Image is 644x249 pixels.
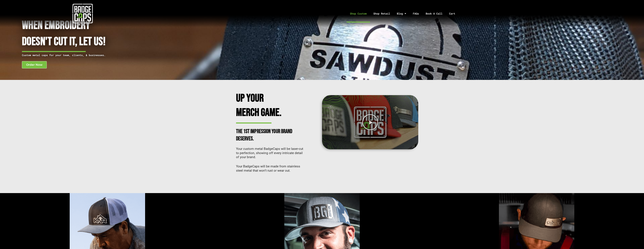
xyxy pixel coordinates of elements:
h2: The 1st impression your brand deserves. [236,128,295,142]
img: badgecaps white logo with green acccent [73,3,93,24]
span: Order Now [26,63,43,66]
a: Order Now [22,61,47,68]
a: Cart [446,5,463,22]
h1: When Embroidery Doesn't cut it, Let Us! [22,17,288,50]
p: Your BadgeCaps will be made from stainless steel metal that won’t rust or wear out. [236,164,304,173]
h2: Up Your Merch Game. [236,91,295,120]
iframe: Chat Widget [627,233,644,249]
a: Shop Custom [347,5,370,22]
a: Blog [393,5,409,22]
div: Play Video [362,114,378,130]
p: Your custom metal BadgeCaps will be laser-cut to perfection, showing off every intricate detail o... [236,147,304,159]
a: Book A Call [422,5,446,22]
a: Shop Retail [370,5,393,22]
p: Custom metal caps for your team, clients, & businesses. [22,53,288,57]
nav: Menu [165,5,644,22]
a: FAQs [409,5,422,22]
